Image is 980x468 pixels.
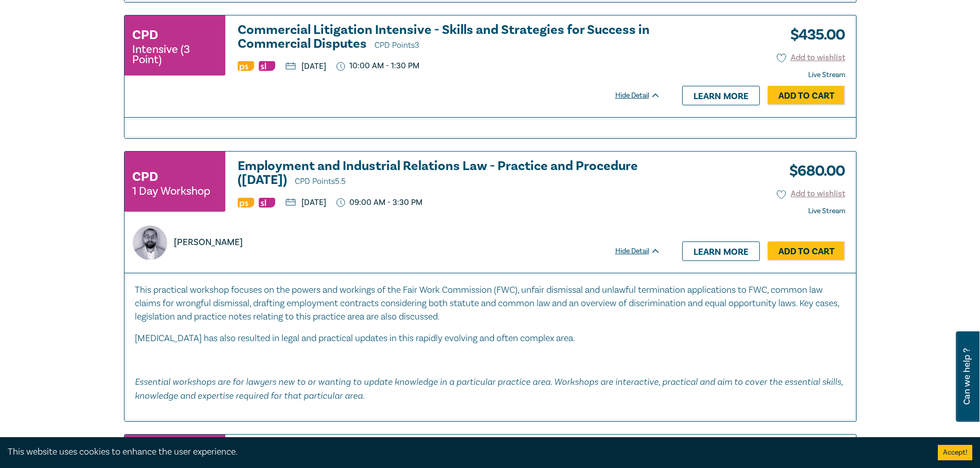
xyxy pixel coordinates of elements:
h3: CPD [132,167,158,186]
div: Hide Detail [615,246,672,256]
small: 1 Day Workshop [132,186,210,196]
button: Add to wishlist [777,52,845,64]
div: This website uses cookies to enhance the user experience. [8,445,922,459]
h3: Employment and Industrial Relations Law - Practice and Procedure ([DATE]) [238,159,661,189]
button: Accept cookies [938,445,972,460]
img: Professional Skills [238,198,254,208]
p: [PERSON_NAME] [174,236,243,249]
p: 09:00 AM - 3:30 PM [336,198,423,208]
img: Professional Skills [238,61,254,71]
em: Essential workshops are for lawyers new to or wanting to update knowledge in a particular practic... [135,376,843,401]
strong: Live Stream [808,207,845,216]
a: Commercial Litigation Intensive - Skills and Strategies for Success in Commercial Disputes CPD Po... [238,23,661,52]
button: Add to wishlist [777,188,845,200]
small: Intensive (3 Point) [132,44,218,65]
a: Add to Cart [768,86,845,105]
span: CPD Points 3 [375,40,419,50]
h3: Commercial Litigation Intensive - Skills and Strategies for Success in Commercial Disputes [238,23,661,52]
h3: $ 680.00 [781,159,845,183]
a: Learn more [682,241,760,261]
img: Substantive Law [259,198,275,208]
div: Hide Detail [615,90,672,101]
h3: CPD [132,26,158,44]
a: Employment and Industrial Relations Law - Practice and Procedure ([DATE]) CPD Points5.5 [238,159,661,189]
a: Add to Cart [768,241,845,261]
span: CPD Points 5.5 [295,176,346,186]
img: https://s3.ap-southeast-2.amazonaws.com/leo-cussen-store-production-content/Contacts/David%20Most... [133,226,167,260]
strong: Live Stream [808,70,845,80]
span: Can we help ? [962,338,972,416]
h3: $ 435.00 [782,23,845,47]
img: Substantive Law [259,61,275,71]
p: [MEDICAL_DATA] has also resulted in legal and practical updates in this rapidly evolving and ofte... [135,332,846,345]
p: This practical workshop focuses on the powers and workings of the Fair Work Commission (FWC), unf... [135,284,846,324]
p: [DATE] [286,198,326,207]
p: 10:00 AM - 1:30 PM [336,61,420,71]
a: Learn more [682,86,760,105]
p: [DATE] [286,62,326,70]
